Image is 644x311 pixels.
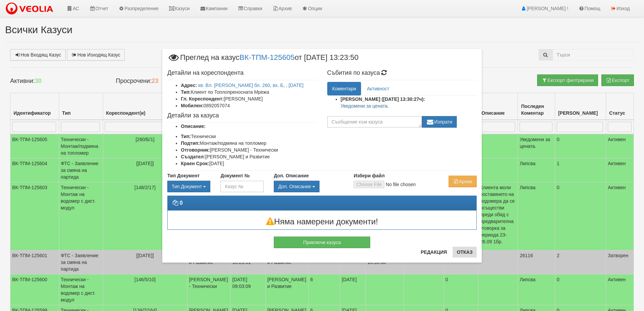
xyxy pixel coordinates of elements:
[181,95,317,102] li: [PERSON_NAME]
[327,70,477,76] h4: Събития по казуса
[181,154,205,159] b: Създател:
[274,237,370,248] button: Приключи казуса
[453,247,477,258] button: Отказ
[449,176,477,187] button: Архив
[181,140,317,147] li: Монтаж/подмяна на топломер
[168,217,476,226] h3: Няма намерени документи!
[278,184,311,189] span: Доп. Описание
[167,172,200,179] label: Тип Документ
[354,172,385,179] label: Избери файл
[239,53,294,62] a: ВК-ТПМ-125605
[274,181,319,192] button: Доп. Описание
[181,89,317,95] li: Клиент по Топлопреносната Мрежа
[180,200,183,206] strong: 0
[181,89,191,95] b: Тип:
[422,116,457,128] button: Изпрати
[181,134,191,139] b: Тип:
[327,82,361,95] a: Коментари
[167,181,210,192] div: Двоен клик, за изчистване на избраната стойност.
[362,82,394,95] a: Активност
[181,147,210,153] b: Отговорник:
[181,124,206,129] b: Описание:
[181,147,317,153] li: [PERSON_NAME] - Технически
[220,181,263,192] input: Казус №
[181,96,224,102] b: Гл. Кореспондент:
[181,102,317,109] li: 0892057074
[341,103,477,109] p: Уведомени за цената.
[167,54,358,66] span: Преглед на казус от [DATE] 13:23:50
[181,160,317,167] li: [DATE]
[167,181,210,192] button: Тип Документ
[274,181,343,192] div: Двоен клик, за изчистване на избраната стойност.
[181,103,204,108] b: Мобилен:
[167,70,317,76] h4: Детайли на кореспондента
[416,247,451,258] button: Редакция
[181,140,200,146] b: Подтип:
[274,172,309,179] label: Доп. Описание
[167,112,317,119] h4: Детайли за казуса
[181,133,317,140] li: Технически
[172,184,202,189] span: Тип Документ
[198,83,304,88] a: кв. Вл. [PERSON_NAME] бл. 260, вх. Б, , [DATE]
[181,153,317,160] li: [PERSON_NAME] и Развитие
[220,172,249,179] label: Документ №
[181,161,209,166] b: Краен Срок:
[181,83,197,88] b: Адрес:
[341,96,425,102] strong: [PERSON_NAME] ([DATE] 13:30:27ч):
